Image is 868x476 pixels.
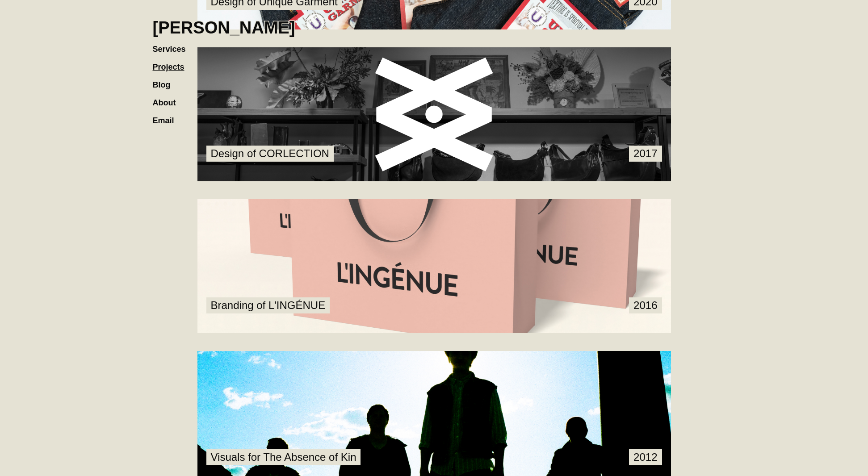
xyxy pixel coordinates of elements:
[153,71,180,89] a: Blog
[153,89,185,107] a: About
[153,54,193,71] a: Projects
[153,9,295,38] a: home
[153,36,195,54] a: Services
[153,18,295,38] h1: [PERSON_NAME]
[153,107,183,125] a: Email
